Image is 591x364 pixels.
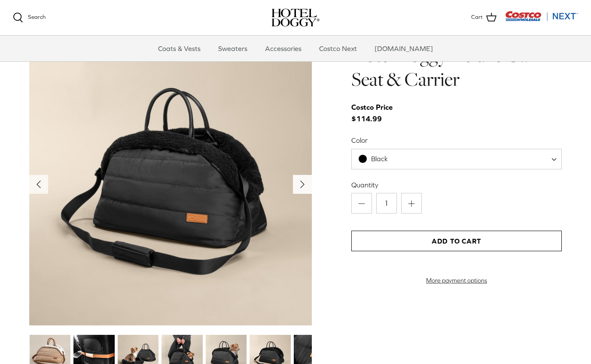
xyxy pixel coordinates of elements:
span: Black [371,155,388,162]
a: More payment options [351,277,562,284]
span: Black [351,149,562,169]
span: Search [28,14,46,20]
a: Sweaters [210,36,255,61]
a: [DOMAIN_NAME] [367,36,441,61]
a: Accessories [257,36,309,61]
h1: Hotel Doggy Deluxe Car Seat & Carrier [351,43,562,92]
label: Color [351,135,562,145]
a: Costco Next [311,36,365,61]
a: Coats & Vests [150,36,208,61]
a: hoteldoggy.com hoteldoggycom [271,9,320,27]
span: Black [352,154,405,163]
label: Quantity [351,180,562,190]
a: Search [13,12,46,23]
button: Next [293,175,312,194]
img: Costco Next [505,11,578,21]
span: Cart [471,13,483,22]
span: $114.99 [351,102,401,125]
a: Visit Costco Next [505,16,578,23]
button: Previous [29,175,48,194]
div: Costco Price [351,102,393,113]
img: hoteldoggycom [271,9,320,27]
input: Quantity [376,193,397,214]
button: Add to Cart [351,231,562,251]
a: Cart [471,12,497,23]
